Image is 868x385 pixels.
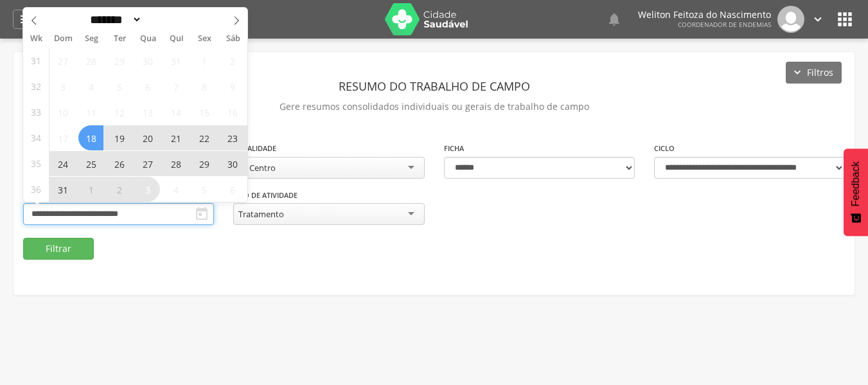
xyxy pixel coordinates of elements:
[86,13,143,26] select: Month
[654,143,675,154] label: Ciclo
[50,151,75,176] span: Agosto 24, 2025
[219,35,247,43] span: Sáb
[23,30,49,48] span: Wk
[233,190,297,201] label: Tipo de Atividade
[191,125,217,150] span: Agosto 22, 2025
[163,125,188,150] span: Agosto 21, 2025
[13,10,40,29] a: 
[107,177,132,202] span: Setembro 2, 2025
[50,48,75,73] span: Julho 27, 2025
[191,177,217,202] span: Setembro 5, 2025
[134,35,162,43] span: Qua
[194,206,209,222] i: 
[78,74,103,99] span: Agosto 4, 2025
[163,48,188,73] span: Julho 31, 2025
[135,74,160,99] span: Agosto 6, 2025
[163,100,188,125] span: Agosto 14, 2025
[135,48,160,73] span: Julho 30, 2025
[77,35,105,43] span: Seg
[135,100,160,125] span: Agosto 13, 2025
[31,125,41,150] span: 34
[107,125,132,150] span: Agosto 19, 2025
[233,143,276,154] label: Localidade
[78,177,103,202] span: Setembro 1, 2025
[844,148,868,236] button: Feedback - Mostrar pesquisa
[31,177,41,202] span: 36
[220,151,245,176] span: Agosto 30, 2025
[607,6,622,33] a: 
[135,125,160,150] span: Agosto 20, 2025
[220,177,245,202] span: Setembro 6, 2025
[191,48,217,73] span: Agosto 1, 2025
[50,177,75,202] span: Agosto 31, 2025
[786,62,842,84] button: Filtros
[31,48,41,73] span: 31
[49,35,77,43] span: Dom
[78,125,103,150] span: Agosto 18, 2025
[238,162,276,174] div: 2 - Centro
[78,151,103,176] span: Agosto 25, 2025
[811,12,825,26] i: 
[163,35,191,43] span: Qui
[163,74,188,99] span: Agosto 7, 2025
[220,48,245,73] span: Agosto 2, 2025
[19,12,34,27] i: 
[678,20,771,29] span: Coordenador de Endemias
[444,143,464,154] label: Ficha
[850,161,862,206] span: Feedback
[135,177,160,202] span: Setembro 3, 2025
[163,177,188,202] span: Setembro 4, 2025
[31,151,41,176] span: 35
[107,48,132,73] span: Julho 29, 2025
[191,100,217,125] span: Agosto 15, 2025
[107,100,132,125] span: Agosto 12, 2025
[220,100,245,125] span: Agosto 16, 2025
[105,35,134,43] span: Ter
[835,9,855,30] i: 
[163,151,188,176] span: Agosto 28, 2025
[31,100,41,125] span: 33
[31,74,41,99] span: 32
[107,151,132,176] span: Agosto 26, 2025
[50,125,75,150] span: Agosto 17, 2025
[142,13,184,26] input: Year
[50,74,75,99] span: Agosto 3, 2025
[638,10,771,19] p: Weliton Feitoza do Nascimento
[23,238,94,260] button: Filtrar
[78,100,103,125] span: Agosto 11, 2025
[607,12,622,27] i: 
[191,74,217,99] span: Agosto 8, 2025
[23,75,845,98] header: Resumo do Trabalho de Campo
[135,151,160,176] span: Agosto 27, 2025
[50,100,75,125] span: Agosto 10, 2025
[191,35,219,43] span: Sex
[107,74,132,99] span: Agosto 5, 2025
[238,208,284,220] div: Tratamento
[78,48,103,73] span: Julho 28, 2025
[191,151,217,176] span: Agosto 29, 2025
[811,6,825,33] a: 
[220,74,245,99] span: Agosto 9, 2025
[220,125,245,150] span: Agosto 23, 2025
[23,98,845,116] p: Gere resumos consolidados individuais ou gerais de trabalho de campo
